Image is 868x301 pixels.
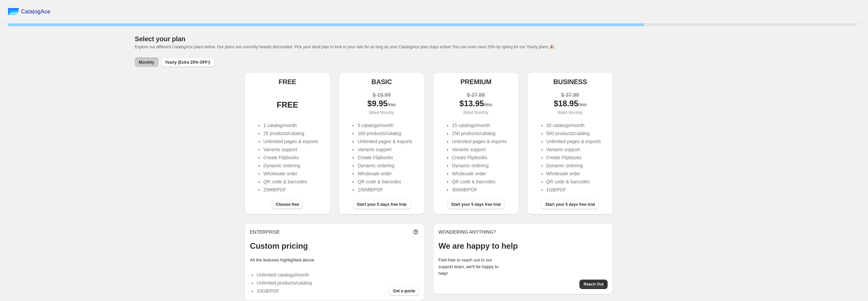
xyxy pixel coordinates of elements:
li: 10GB/PDF [257,288,312,294]
span: /mo [484,102,492,107]
li: Dynamic ordering [452,162,506,169]
button: Yearly (Extra 20% OFF!) [161,58,214,67]
div: $ 37.99 [533,92,608,99]
div: $ 18.95 [533,100,608,108]
span: Monthly [139,60,154,65]
span: Start your 5 days free trial [545,202,595,207]
li: Wholesale order [358,170,412,177]
li: 1 catalog/month [263,122,318,129]
li: 500 products/catalog [546,130,601,137]
div: $ 27.99 [439,92,514,99]
li: Variants support [263,146,318,153]
li: Create Flipbooks [263,154,318,161]
button: Get a quote [389,286,419,296]
li: Unlimited pages & exports [452,138,506,145]
li: 30 catalogs/month [546,122,601,129]
li: Create Flipbooks [358,154,412,161]
p: Billed Monthly [439,109,514,116]
li: 100MB/PDF [358,186,412,193]
li: Create Flipbooks [452,154,506,161]
button: Start your 5 days free trial [353,200,410,209]
li: 15 catalogs/month [452,122,506,129]
p: ENTERPRISE [250,229,280,235]
p: Billed Monthly [344,109,419,116]
p: WONDERING ANYTHING? [439,229,608,235]
button: Start your 5 days free trial [541,200,599,209]
li: 250 products/catalog [452,130,506,137]
button: Reach Out [579,280,608,289]
span: Start your 5 days free trial [357,202,406,207]
img: catalog ace [8,8,19,15]
li: QR code & barcodes [546,178,601,185]
li: 300MB/PDF [452,186,506,193]
li: Unlimited pages & exports [358,138,412,145]
li: Variants support [546,146,601,153]
li: Unlimited pages & exports [263,138,318,145]
div: $ 9.95 [344,100,419,108]
div: $ 13.95 [439,100,514,108]
button: Start your 5 days free trial [447,200,505,209]
span: /mo [578,102,587,107]
span: /mo [388,102,396,107]
li: 25 products/catalog [263,130,318,137]
li: Unlimited pages & exports [546,138,601,145]
li: 100 products/catalog [358,130,412,137]
li: Dynamic ordering [358,162,412,169]
span: Yearly (Extra 20% OFF!) [165,60,210,65]
li: Wholesale order [263,170,318,177]
p: Billed Monthly [533,109,608,116]
li: Dynamic ordering [263,162,318,169]
h5: PREMIUM [460,78,491,86]
span: Start your 5 days free trial [451,202,501,207]
h5: BASIC [371,78,392,86]
li: Dynamic ordering [546,162,601,169]
li: Create Flipbooks [546,154,601,161]
li: 5 catalogs/month [358,122,412,129]
li: Wholesale order [546,170,601,177]
div: FREE [250,102,325,108]
span: Select your plan [135,35,185,43]
li: Wholesale order [452,170,506,177]
span: Choose free [276,202,299,207]
h5: FREE [279,78,296,86]
li: Variants support [358,146,412,153]
p: We are happy to help [439,241,608,251]
p: Feel free to reach out to our support team, we'll be happy to help! [439,257,505,277]
li: 25MB/PDF [263,186,318,193]
button: Choose free [272,200,303,209]
span: CatalogAce [21,8,51,15]
li: Unlimited products/catalog [257,280,312,286]
li: Variants support [452,146,506,153]
li: QR code & barcodes [452,178,506,185]
span: Reach Out [583,282,604,287]
p: Custom pricing [250,241,419,251]
div: $ 19.99 [344,92,419,99]
h5: BUSINESS [553,78,587,86]
li: Unlimited catalogs/month [257,272,312,278]
label: All the features highlighted above [250,257,314,262]
span: Explore our different CatalogAce plans below. Our plans are currently heavily discounted. Pick yo... [135,45,556,49]
button: Monthly [135,58,158,67]
li: QR code & barcodes [358,178,412,185]
span: Get a quote [393,288,415,294]
li: QR code & barcodes [263,178,318,185]
li: 1GB/PDF [546,186,601,193]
